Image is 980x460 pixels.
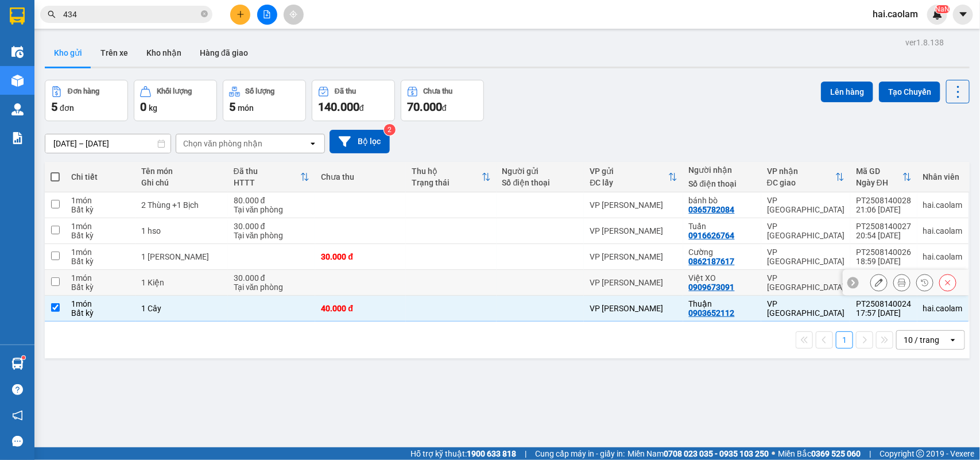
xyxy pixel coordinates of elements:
div: VP nhận [767,167,835,176]
div: Bất kỳ [71,257,130,266]
button: Khối lượng0kg [134,80,217,121]
div: VP [GEOGRAPHIC_DATA] [767,299,845,318]
div: Tên món [141,167,222,176]
input: Select a date range. [45,134,171,153]
button: file-add [257,5,277,25]
img: warehouse-icon [11,46,24,58]
div: 40.000 đ [321,304,400,313]
div: 21:06 [DATE] [856,205,912,214]
div: Bất kỳ [71,231,130,240]
div: Khối lượng [157,87,192,95]
div: Tuấn [689,222,756,231]
div: VP [GEOGRAPHIC_DATA] [767,196,845,214]
span: notification [12,410,23,421]
span: aim [289,10,297,18]
div: 0916626764 [689,231,735,240]
span: 5 [229,100,235,114]
button: Kho gửi [45,39,91,67]
span: caret-down [958,9,969,20]
div: Đơn hàng [68,87,99,95]
button: Đơn hàng5đơn [45,80,128,121]
div: 20:54 [DATE] [856,231,912,240]
th: Toggle SortBy [406,162,497,192]
span: đ [442,103,447,113]
img: logo-vxr [10,7,25,25]
div: 30.000 đ [234,273,310,283]
div: 1 món [71,299,130,308]
b: BIÊN NHẬN GỬI HÀNG HÓA [74,17,110,110]
input: Tìm tên, số ĐT hoặc mã đơn [63,8,199,21]
button: plus [230,5,250,25]
div: 30.000 đ [321,252,400,261]
div: PT2508140024 [856,299,912,308]
b: [DOMAIN_NAME] [96,44,158,53]
div: 1 món [71,196,130,205]
div: Bất kỳ [71,308,130,318]
div: Nhân viên [923,172,963,181]
span: question-circle [12,384,23,395]
button: Trên xe [91,39,137,67]
span: search [48,10,56,18]
div: PT2508140026 [856,248,912,257]
button: Tạo Chuyến [879,82,940,102]
div: 17:57 [DATE] [856,308,912,318]
sup: NaN [935,5,950,13]
div: 1 Kiện [141,278,222,287]
span: file-add [263,10,271,18]
span: 5 [51,100,57,114]
div: 0365782084 [689,205,735,214]
sup: 1 [22,356,25,360]
div: Tại văn phòng [234,205,310,214]
svg: open [308,139,317,148]
div: 1 món [71,248,130,257]
div: VP [PERSON_NAME] [590,278,677,287]
div: Thu hộ [412,167,482,176]
div: Ngày ĐH [856,178,902,187]
div: Bất kỳ [71,283,130,292]
img: solution-icon [11,132,24,144]
div: VP [GEOGRAPHIC_DATA] [767,273,845,292]
div: 1 Hồ Sơ [141,252,222,261]
div: 1 hso [141,226,222,235]
button: 1 [836,331,853,349]
div: VP [GEOGRAPHIC_DATA] [767,222,845,240]
div: VP [PERSON_NAME] [590,304,677,313]
div: VP [PERSON_NAME] [590,226,677,235]
div: ĐC giao [767,178,835,187]
button: Hàng đã giao [191,39,257,67]
strong: 0708 023 035 - 0935 103 250 [664,449,769,458]
div: 18:59 [DATE] [856,257,912,266]
span: món [238,103,254,113]
div: Người gửi [502,167,579,176]
div: Số lượng [246,87,275,95]
button: aim [284,5,304,25]
div: 0862187617 [689,257,735,266]
div: Cường [689,248,756,257]
div: hai.caolam [923,304,963,313]
div: ĐC lấy [590,178,668,187]
span: 140.000 [318,100,359,114]
svg: open [948,335,958,345]
span: message [12,436,23,447]
img: warehouse-icon [11,103,24,115]
div: Việt XO [689,273,756,283]
span: Cung cấp máy in - giấy in: [535,447,625,460]
div: hai.caolam [923,252,963,261]
div: VP [GEOGRAPHIC_DATA] [767,248,845,266]
span: close-circle [201,9,208,20]
div: Ghi chú [141,178,222,187]
th: Toggle SortBy [584,162,683,192]
div: 1 món [71,222,130,231]
div: Bất kỳ [71,205,130,214]
div: Đã thu [234,167,301,176]
div: 0903652112 [689,308,735,318]
div: VP gửi [590,167,668,176]
div: 1 món [71,273,130,283]
img: warehouse-icon [11,358,24,370]
b: [PERSON_NAME] [14,74,65,128]
span: ⚪️ [772,451,775,456]
img: icon-new-feature [932,9,943,20]
div: Thuận [689,299,756,308]
th: Toggle SortBy [850,162,917,192]
div: Người nhận [689,165,756,175]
